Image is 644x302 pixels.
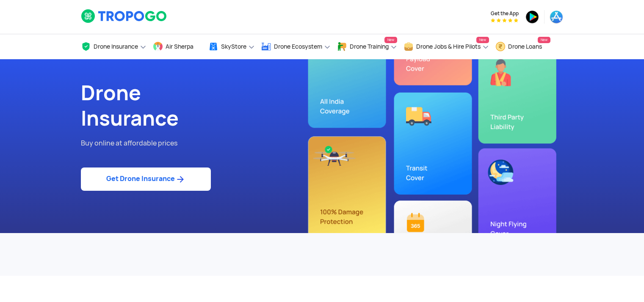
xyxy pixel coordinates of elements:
img: App Raking [491,18,518,22]
a: Air Sherpa [153,34,202,59]
span: Drone Insurance [94,43,138,50]
span: Drone Training [350,43,389,50]
img: ic_appstore.png [550,10,563,24]
span: New [538,37,550,43]
h1: Drone Insurance [81,80,316,131]
p: Buy online at affordable prices [81,138,316,149]
span: Get the App [491,10,519,17]
a: Drone Insurance [81,34,146,59]
img: ic_playstore.png [525,10,539,24]
a: SkyStore [208,34,255,59]
span: New [384,37,397,43]
span: New [476,37,489,43]
img: ic_arrow_forward_blue.svg [175,174,185,184]
span: SkyStore [221,43,246,50]
img: logoHeader.svg [81,9,168,23]
a: Drone LoansNew [495,34,550,59]
span: Drone Ecosystem [274,43,322,50]
span: Drone Jobs & Hire Pilots [416,43,481,50]
a: Get Drone Insurance [81,167,211,191]
a: Drone TrainingNew [337,34,397,59]
span: Drone Loans [508,43,542,50]
a: Drone Ecosystem [261,34,331,59]
span: Air Sherpa [166,43,193,50]
a: Drone Jobs & Hire PilotsNew [404,34,489,59]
